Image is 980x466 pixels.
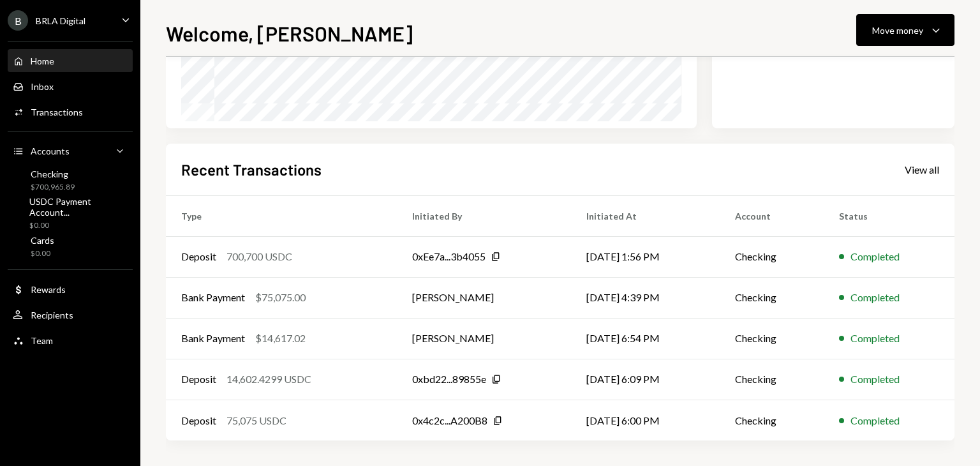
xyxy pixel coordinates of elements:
[8,100,133,123] a: Transactions
[571,400,720,440] td: [DATE] 6:00 PM
[181,331,245,346] div: Bank Payment
[412,372,486,387] div: 0xbd22...89855e
[8,303,133,326] a: Recipients
[850,249,900,264] div: Completed
[850,331,900,346] div: Completed
[872,24,923,37] div: Move money
[720,236,823,277] td: Checking
[31,169,75,179] div: Checking
[8,165,133,195] a: Checking$700,965.89
[720,400,823,440] td: Checking
[720,359,823,400] td: Checking
[36,15,85,26] div: BRLA Digital
[31,146,70,156] div: Accounts
[856,14,954,46] button: Move money
[181,372,216,387] div: Deposit
[8,198,133,229] a: USDC Payment Account...$0.00
[29,220,128,231] div: $0.00
[31,310,73,320] div: Recipients
[181,159,322,180] h2: Recent Transactions
[850,413,900,428] div: Completed
[8,329,133,352] a: Team
[571,277,720,318] td: [DATE] 4:39 PM
[571,359,720,400] td: [DATE] 6:09 PM
[571,195,720,236] th: Initiated At
[31,81,54,92] div: Inbox
[397,195,571,236] th: Initiated By
[31,56,54,66] div: Home
[8,10,28,31] div: B
[181,249,216,264] div: Deposit
[571,236,720,277] td: [DATE] 1:56 PM
[166,20,413,46] h1: Welcome, [PERSON_NAME]
[905,162,939,176] a: View all
[255,290,306,305] div: $75,075.00
[850,372,900,387] div: Completed
[31,235,54,246] div: Cards
[8,139,133,162] a: Accounts
[905,163,939,176] div: View all
[166,195,397,236] th: Type
[181,290,245,305] div: Bank Payment
[8,231,133,262] a: Cards$0.00
[8,278,133,301] a: Rewards
[31,107,83,117] div: Transactions
[412,413,487,428] div: 0x4c2c...A200B8
[8,75,133,98] a: Inbox
[31,284,66,295] div: Rewards
[720,195,823,236] th: Account
[226,249,292,264] div: 700,700 USDC
[397,277,571,318] td: [PERSON_NAME]
[8,49,133,72] a: Home
[31,182,75,193] div: $700,965.89
[255,331,306,346] div: $14,617.02
[181,413,216,428] div: Deposit
[720,277,823,318] td: Checking
[397,318,571,359] td: [PERSON_NAME]
[226,413,286,428] div: 75,075 USDC
[571,318,720,359] td: [DATE] 6:54 PM
[226,372,311,387] div: 14,602.4299 USDC
[29,196,128,218] div: USDC Payment Account...
[31,335,53,346] div: Team
[31,248,54,259] div: $0.00
[720,318,823,359] td: Checking
[824,195,954,236] th: Status
[412,249,486,264] div: 0xEe7a...3b4055
[850,290,900,305] div: Completed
